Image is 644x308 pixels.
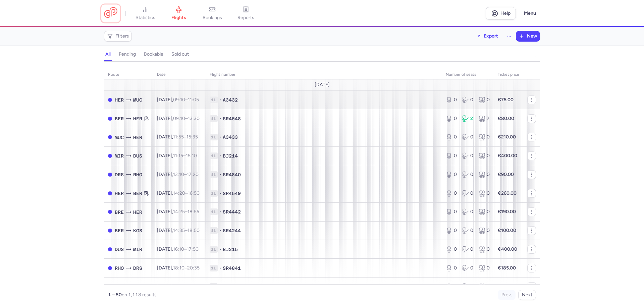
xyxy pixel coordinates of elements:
span: Filters [115,34,129,39]
span: [DATE], [157,134,198,140]
time: 19:40 [173,284,185,289]
span: • [219,134,221,140]
div: 0 [462,283,473,290]
time: 14:20 [173,190,185,196]
span: MIR [115,152,124,160]
span: – [173,284,200,289]
h4: sold out [171,51,189,57]
strong: €225.00 [498,284,516,289]
div: 0 [479,246,490,253]
div: 0 [462,171,473,178]
span: – [173,134,198,140]
button: Prev. [498,290,516,300]
a: reports [229,6,263,21]
span: BJ215 [223,246,238,253]
div: 0 [479,171,490,178]
span: DUS [133,152,142,160]
span: 1L [210,265,218,271]
button: Menu [520,7,540,20]
div: 0 [446,152,457,159]
span: [DATE], [157,190,200,196]
time: 11:55 [173,134,184,140]
span: – [173,246,199,252]
span: BER [115,227,124,234]
span: 1L [210,115,218,122]
time: 11:15 [173,153,183,159]
span: 1L [210,227,218,234]
span: 1L [210,134,218,140]
span: – [173,190,200,196]
span: • [219,152,221,159]
time: 15:35 [186,134,198,140]
span: SR4442 [223,208,241,215]
div: 0 [462,227,473,234]
span: • [219,227,221,234]
span: SR4841 [223,265,241,271]
div: 0 [479,152,490,159]
span: bookings [203,15,222,21]
h4: bookable [144,51,163,57]
button: Export [472,31,502,42]
span: – [173,265,200,271]
span: MUC [115,134,124,141]
strong: €185.00 [498,265,516,271]
span: HER [133,115,142,122]
button: Next [518,290,536,300]
span: 1L [210,97,218,103]
div: 0 [446,283,457,290]
span: HER [115,96,124,104]
time: 15:10 [186,153,197,159]
th: Ticket price [494,70,523,80]
span: DRS [115,171,124,178]
span: MUC [133,96,142,104]
time: 22:05 [188,284,200,289]
span: [DATE], [157,97,199,103]
span: RHO [133,171,142,178]
span: flights [171,15,186,21]
strong: €100.00 [498,228,516,233]
div: 0 [479,134,490,140]
span: HER [115,190,124,197]
span: HER [133,208,142,216]
span: – [173,172,199,177]
div: 0 [462,152,473,159]
div: 0 [462,265,473,271]
time: 20:35 [187,265,200,271]
div: 0 [479,265,490,271]
div: 0 [446,208,457,215]
a: Help [486,7,516,20]
time: 13:30 [188,116,200,121]
span: SR4244 [223,227,241,234]
button: New [516,31,540,41]
strong: €90.00 [498,172,514,177]
strong: 1 – 50 [108,292,122,298]
th: route [104,70,153,80]
span: 1L [210,283,218,290]
div: 0 [446,190,457,197]
strong: €190.00 [498,209,516,214]
span: SR4245 [223,283,241,290]
span: 1L [210,190,218,197]
strong: €210.00 [498,134,516,140]
span: DRS [133,264,142,272]
div: 0 [479,208,490,215]
div: 0 [479,190,490,197]
div: 2 [462,115,473,122]
strong: €400.00 [498,153,517,159]
h4: pending [119,51,136,57]
span: BER [115,115,124,122]
div: 0 [446,97,457,103]
span: – [173,209,199,214]
span: [DATE], [157,153,197,159]
div: 0 [446,246,457,253]
span: • [219,171,221,178]
span: [DATE] [315,82,330,87]
strong: €75.00 [498,97,514,103]
span: • [219,115,221,122]
th: date [153,70,206,80]
span: – [173,97,199,103]
span: BRE [115,208,124,216]
div: 0 [446,265,457,271]
div: 0 [446,134,457,140]
span: BJ214 [223,152,238,159]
